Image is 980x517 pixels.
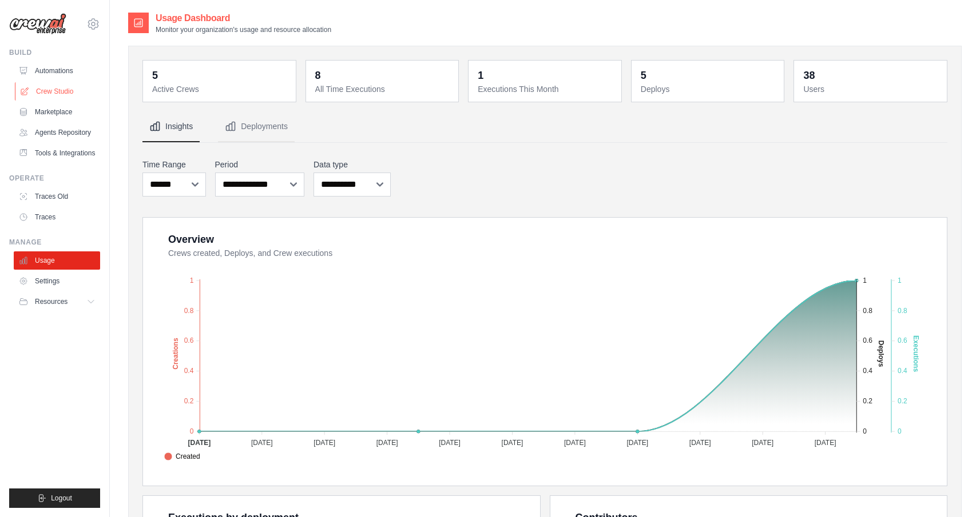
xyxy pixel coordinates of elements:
tspan: [DATE] [439,439,461,447]
a: Crew Studio [15,82,101,101]
tspan: [DATE] [314,439,335,447]
tspan: 0 [898,427,902,435]
tspan: [DATE] [815,439,836,447]
dt: Active Crews [152,83,289,95]
tspan: 0.6 [184,336,194,344]
dt: Users [803,83,940,95]
tspan: [DATE] [376,439,398,447]
tspan: 0.6 [898,336,907,344]
label: Period [215,159,305,170]
a: Automations [14,62,100,80]
div: Build [9,48,100,57]
div: 5 [152,67,158,83]
a: Traces [14,208,100,226]
tspan: 0.6 [863,336,872,344]
a: Marketplace [14,103,100,121]
div: Operate [9,174,100,183]
tspan: 0.4 [184,367,194,375]
div: 1 [478,67,483,83]
dt: Deploys [641,83,777,95]
tspan: [DATE] [752,439,773,447]
a: Traces Old [14,187,100,206]
tspan: 0.8 [863,307,872,315]
text: Creations [172,338,180,370]
span: Created [164,451,200,462]
tspan: 0.4 [863,367,872,375]
tspan: 0.8 [898,307,907,315]
button: Deployments [218,111,295,142]
a: Usage [14,251,100,270]
tspan: 1 [898,276,902,284]
a: Settings [14,272,100,290]
dt: Crews created, Deploys, and Crew executions [168,247,933,259]
a: Agents Repository [14,123,100,142]
text: Executions [912,335,920,372]
tspan: 1 [190,276,194,284]
tspan: 0.2 [863,397,872,405]
tspan: 0.8 [184,307,194,315]
button: Resources [14,292,100,311]
div: 5 [641,67,646,83]
tspan: [DATE] [626,439,648,447]
label: Time Range [142,159,206,170]
nav: Tabs [142,111,947,142]
text: Deploys [877,340,885,367]
span: Resources [35,297,68,306]
label: Data type [314,159,391,170]
h2: Usage Dashboard [156,11,331,25]
img: Logo [9,13,66,35]
tspan: 0.2 [898,397,907,405]
tspan: [DATE] [251,439,273,447]
div: 38 [803,67,815,83]
tspan: 0 [190,427,194,435]
tspan: [DATE] [564,439,586,447]
a: Tools & Integrations [14,144,100,162]
div: Overview [168,231,214,247]
tspan: [DATE] [188,439,211,447]
p: Monitor your organization's usage and resource allocation [156,25,331,34]
span: Logout [51,494,72,503]
tspan: 1 [863,276,867,284]
button: Logout [9,488,100,508]
div: Manage [9,238,100,247]
tspan: 0.2 [184,397,194,405]
dt: All Time Executions [315,83,452,95]
dt: Executions This Month [478,83,614,95]
div: 8 [315,67,321,83]
tspan: [DATE] [689,439,711,447]
tspan: [DATE] [502,439,523,447]
button: Insights [142,111,200,142]
tspan: 0 [863,427,867,435]
tspan: 0.4 [898,367,907,375]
